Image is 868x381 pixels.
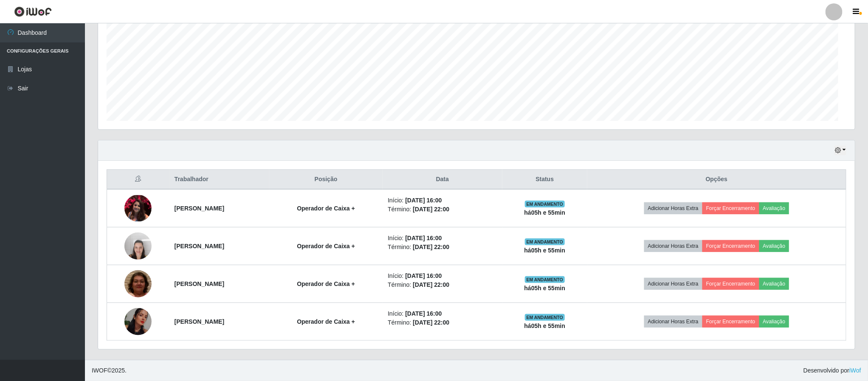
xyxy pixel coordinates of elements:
strong: Operador de Caixa + [297,280,355,287]
strong: Operador de Caixa + [297,205,355,212]
time: [DATE] 16:00 [405,310,442,317]
button: Avaliação [759,202,789,214]
strong: há 05 h e 55 min [524,209,566,216]
button: Avaliação [759,316,789,328]
span: EM ANDAMENTO [525,201,565,207]
th: Trabalhador [169,170,269,190]
img: 1756260956373.jpeg [124,255,152,312]
img: 1634512903714.jpeg [124,195,152,221]
span: Desenvolvido por [803,366,861,375]
time: [DATE] 22:00 [413,244,449,250]
th: Status [502,170,587,190]
th: Data [383,170,502,190]
span: EM ANDAMENTO [525,276,565,283]
button: Forçar Encerramento [702,240,759,252]
th: Opções [587,170,846,190]
img: 1753750030589.jpeg [124,308,152,335]
strong: [PERSON_NAME] [175,318,224,325]
strong: Operador de Caixa + [297,318,355,325]
time: [DATE] 16:00 [405,197,442,204]
span: EM ANDAMENTO [525,314,565,321]
time: [DATE] 16:00 [405,272,442,279]
button: Avaliação [759,278,789,290]
span: IWOF [92,367,107,374]
li: Término: [388,205,497,214]
li: Término: [388,243,497,252]
strong: há 05 h e 55 min [524,247,566,254]
span: EM ANDAMENTO [525,238,565,245]
strong: há 05 h e 55 min [524,322,566,329]
li: Término: [388,318,497,327]
a: iWof [849,367,861,374]
strong: Operador de Caixa + [297,243,355,249]
button: Adicionar Horas Extra [644,202,702,214]
th: Posição [269,170,383,190]
button: Forçar Encerramento [702,278,759,290]
strong: [PERSON_NAME] [175,205,224,212]
img: 1655230904853.jpeg [124,228,152,264]
button: Forçar Encerramento [702,316,759,328]
li: Início: [388,309,497,318]
li: Início: [388,272,497,280]
time: [DATE] 22:00 [413,319,449,326]
li: Término: [388,280,497,289]
time: [DATE] 16:00 [405,235,442,241]
strong: há 05 h e 55 min [524,285,566,291]
button: Adicionar Horas Extra [644,240,702,252]
strong: [PERSON_NAME] [175,243,224,249]
time: [DATE] 22:00 [413,206,449,213]
span: © 2025 . [92,366,127,375]
time: [DATE] 22:00 [413,281,449,288]
button: Adicionar Horas Extra [644,278,702,290]
button: Avaliação [759,240,789,252]
strong: [PERSON_NAME] [175,280,224,287]
button: Forçar Encerramento [702,202,759,214]
li: Início: [388,196,497,205]
button: Adicionar Horas Extra [644,316,702,328]
li: Início: [388,234,497,243]
img: CoreUI Logo [14,6,52,17]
